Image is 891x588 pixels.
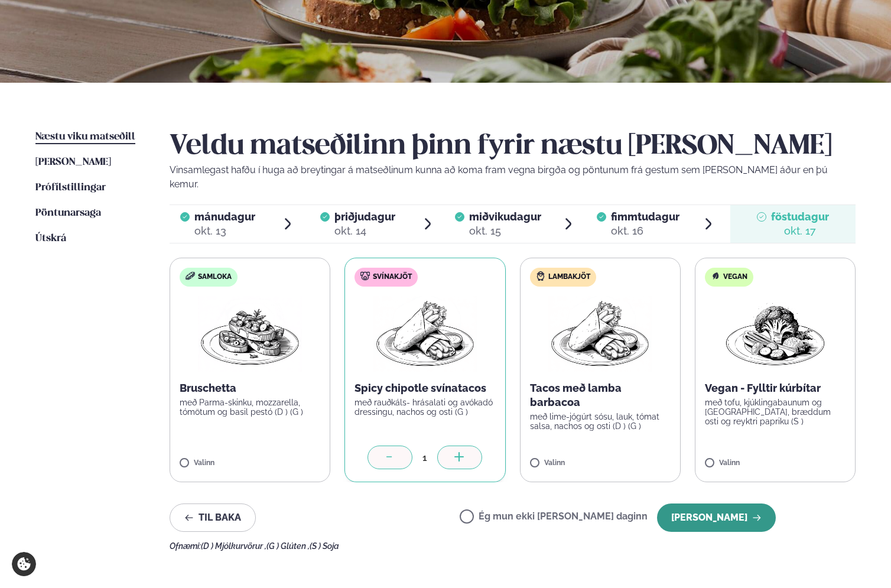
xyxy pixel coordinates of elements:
div: okt. 17 [771,224,829,238]
p: Tacos með lamba barbacoa [530,381,671,410]
span: Prófílstillingar [35,183,106,193]
span: [PERSON_NAME] [35,157,111,167]
p: með tofu, kjúklingabaunum og [GEOGRAPHIC_DATA], bræddum osti og reyktri papriku (S ) [705,398,846,426]
span: fimmtudagur [611,210,679,223]
div: okt. 13 [194,224,255,238]
img: sandwich-new-16px.svg [186,272,195,280]
span: Útskrá [35,233,66,243]
p: Vinsamlegast hafðu í huga að breytingar á matseðlinum kunna að koma fram vegna birgða og pöntunum... [170,163,856,191]
a: Næstu viku matseðill [35,130,135,144]
span: (S ) Soja [310,541,339,551]
img: Bruschetta.png [198,296,302,372]
span: Svínakjöt [373,272,412,282]
a: Útskrá [35,232,66,246]
img: Wraps.png [548,296,652,372]
span: Pöntunarsaga [35,208,101,218]
p: Vegan - Fylltir kúrbítar [705,381,846,395]
div: okt. 14 [334,224,395,238]
img: Wraps.png [373,296,477,372]
a: [PERSON_NAME] [35,155,111,170]
span: mánudagur [194,210,255,223]
p: með rauðkáls- hrásalati og avókadó dressingu, nachos og osti (G ) [355,398,495,417]
div: 1 [412,451,437,464]
span: föstudagur [771,210,829,223]
h2: Veldu matseðilinn þinn fyrir næstu [PERSON_NAME] [170,130,856,163]
button: [PERSON_NAME] [657,503,776,532]
span: Samloka [198,272,232,282]
p: með Parma-skinku, mozzarella, tómötum og basil pestó (D ) (G ) [180,398,320,417]
span: Vegan [723,272,747,282]
img: pork.svg [360,271,370,281]
div: okt. 16 [611,224,679,238]
img: Lamb.svg [536,271,545,281]
img: Vegan.png [723,296,827,372]
span: (D ) Mjólkurvörur , [201,541,266,551]
div: okt. 15 [469,224,541,238]
p: með lime-jógúrt sósu, lauk, tómat salsa, nachos og osti (D ) (G ) [530,412,671,431]
span: þriðjudagur [334,210,395,223]
span: Næstu viku matseðill [35,132,135,142]
span: miðvikudagur [469,210,541,223]
button: Til baka [170,503,256,532]
span: Lambakjöt [548,272,590,282]
div: Ofnæmi: [170,541,856,551]
p: Bruschetta [180,381,320,395]
a: Pöntunarsaga [35,206,101,220]
p: Spicy chipotle svínatacos [355,381,495,395]
a: Prófílstillingar [35,181,106,195]
span: (G ) Glúten , [266,541,310,551]
img: Vegan.svg [711,271,720,281]
a: Cookie settings [12,552,36,576]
